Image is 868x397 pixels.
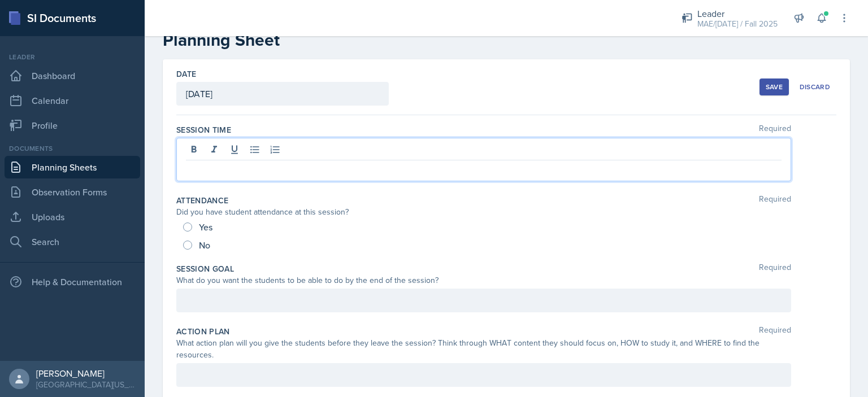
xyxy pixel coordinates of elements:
a: Search [5,230,140,253]
div: What action plan will you give the students before they leave the session? Think through WHAT con... [176,337,791,361]
span: Required [759,124,791,136]
label: Attendance [176,195,229,206]
label: Action Plan [176,326,230,337]
label: Date [176,68,196,80]
div: Documents [5,143,140,154]
a: Observation Forms [5,181,140,203]
div: What do you want the students to be able to do by the end of the session? [176,274,791,286]
a: Dashboard [5,64,140,87]
div: Save [766,82,783,91]
label: Session Goal [176,263,234,274]
div: [GEOGRAPHIC_DATA][US_STATE] in [GEOGRAPHIC_DATA] [36,379,136,390]
div: [PERSON_NAME] [36,368,136,379]
label: Session Time [176,124,231,136]
span: No [199,239,210,251]
div: Discard [800,82,830,91]
div: Help & Documentation [5,271,140,293]
a: Profile [5,114,140,137]
span: Required [759,263,791,274]
h2: Planning Sheet [163,30,850,50]
a: Uploads [5,206,140,228]
div: Leader [5,52,140,62]
span: Required [759,326,791,337]
a: Calendar [5,89,140,112]
button: Save [759,78,789,95]
div: Leader [697,7,778,20]
span: Yes [199,221,212,233]
div: Did you have student attendance at this session? [176,206,791,218]
a: Planning Sheets [5,156,140,178]
span: Required [759,195,791,206]
button: Discard [793,78,836,95]
div: MAE/[DATE] / Fall 2025 [697,18,778,30]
